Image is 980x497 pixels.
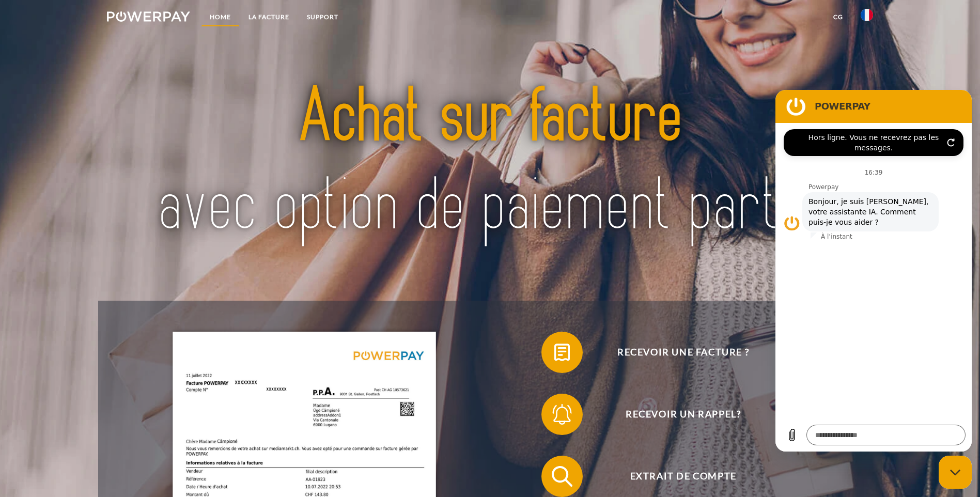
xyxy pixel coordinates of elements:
[298,8,347,26] a: Support
[861,9,873,21] img: fr
[541,394,810,435] button: Recevoir un rappel?
[145,50,835,275] img: title-powerpay_fr.svg
[556,332,810,373] span: Recevoir une facture ?
[825,8,852,26] a: CG
[541,332,810,373] button: Recevoir une facture ?
[556,456,810,497] span: Extrait de compte
[775,90,972,452] iframe: Fenêtre de messagerie
[240,8,298,26] a: LA FACTURE
[541,456,810,497] button: Extrait de compte
[549,339,575,365] img: qb_bill.svg
[201,8,240,26] a: Home
[549,401,575,427] img: qb_bell.svg
[107,11,190,22] img: logo-powerpay-white.svg
[556,394,810,435] span: Recevoir un rappel?
[549,463,575,489] img: qb_search.svg
[939,456,972,489] iframe: Bouton de lancement de la fenêtre de messagerie, conversation en cours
